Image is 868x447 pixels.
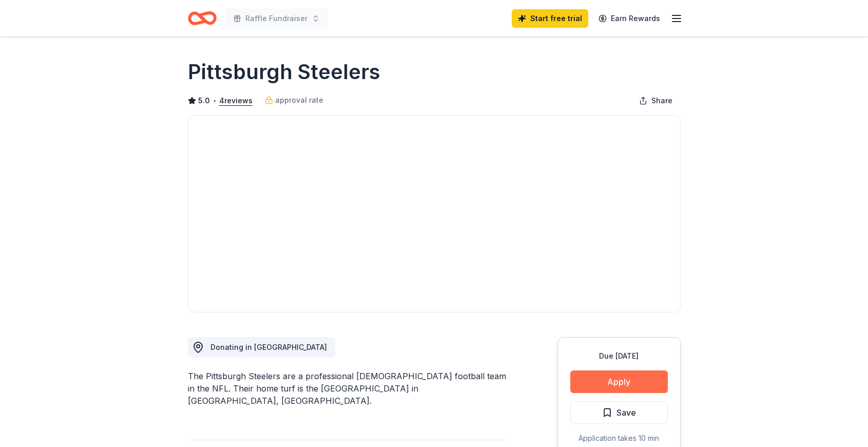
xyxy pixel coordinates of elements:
[616,406,636,419] span: Save
[570,401,668,424] button: Save
[570,350,668,362] div: Due [DATE]
[213,97,216,105] span: •
[188,370,508,407] div: The Pittsburgh Steelers are a professional [DEMOGRAPHIC_DATA] football team in the NFL. Their hom...
[188,116,680,312] img: Image for Pittsburgh Steelers
[245,12,307,25] span: Raffle Fundraiser
[210,343,327,351] span: Donating in [GEOGRAPHIC_DATA]
[219,95,253,107] button: 4reviews
[188,6,217,30] a: Home
[570,370,668,393] button: Apply
[512,9,588,28] a: Start free trial
[570,432,668,444] div: Application takes 10 min
[651,95,672,107] span: Share
[631,90,681,111] button: Share
[198,95,210,107] span: 5.0
[592,9,666,28] a: Earn Rewards
[275,94,323,106] span: approval rate
[265,94,323,106] a: approval rate
[225,8,328,29] button: Raffle Fundraiser
[188,58,380,86] h1: Pittsburgh Steelers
